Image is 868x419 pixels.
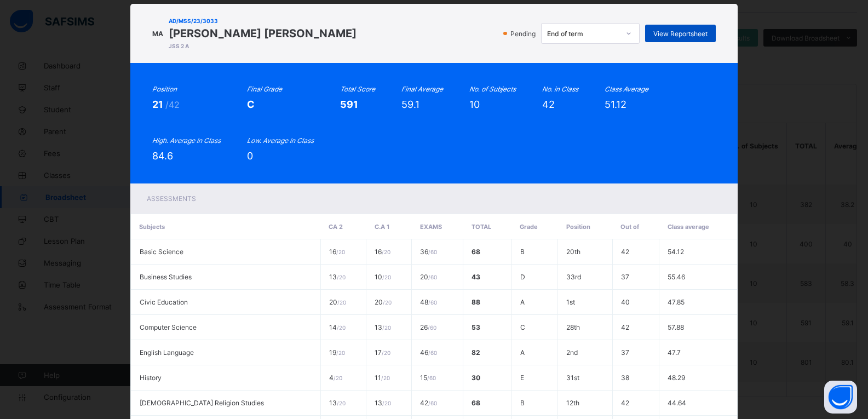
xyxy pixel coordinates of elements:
span: / 20 [382,349,390,356]
span: / 20 [334,375,342,381]
span: 13 [375,323,391,331]
span: 51.12 [605,99,626,110]
span: / 20 [382,324,391,331]
span: 4 [329,374,342,382]
span: 47.7 [668,348,681,357]
span: [DEMOGRAPHIC_DATA] Religion Studies [140,399,264,407]
span: / 20 [381,375,390,381]
span: 28th [566,323,580,331]
span: 42 [621,323,629,331]
span: Total [472,223,491,231]
span: 16 [329,248,345,256]
span: History [140,374,162,382]
span: 40 [621,298,630,306]
i: No. in Class [542,85,578,93]
span: 68 [472,399,480,407]
span: 21 [152,99,165,110]
span: 53 [472,323,480,331]
span: 42 [621,248,629,256]
span: 59.1 [401,99,419,110]
span: /42 [165,99,180,110]
span: Assessments [147,194,196,203]
div: End of term [547,30,619,38]
span: 48 [420,298,437,306]
span: 48.29 [668,374,685,382]
span: 54.12 [668,248,684,256]
i: Position [152,85,177,93]
span: Civic Education [140,298,188,306]
span: B [520,399,525,407]
span: / 20 [337,299,346,306]
span: Basic Science [140,248,183,256]
span: 55.46 [668,273,685,281]
span: 13 [329,273,346,281]
span: [PERSON_NAME] [PERSON_NAME] [169,27,357,40]
span: 31st [566,374,579,382]
span: A [520,348,525,357]
span: 43 [472,273,480,281]
span: A [520,298,525,306]
span: 0 [247,150,253,162]
span: 11 [375,374,390,382]
span: Class average [668,223,709,231]
span: E [520,374,524,382]
span: 13 [375,399,391,407]
i: No. of Subjects [469,85,516,93]
span: C [247,99,255,110]
span: 26 [420,323,436,331]
span: View Reportsheet [653,30,708,38]
span: 591 [340,99,358,110]
span: 12th [566,399,579,407]
span: 30 [472,374,480,382]
i: High. Average in Class [152,136,221,145]
span: 44.64 [668,399,686,407]
span: / 20 [383,299,392,306]
span: 42 [621,399,629,407]
span: 15 [420,374,436,382]
span: / 60 [428,299,437,306]
span: 14 [329,323,346,331]
span: EXAMS [420,223,442,231]
span: 36 [420,248,437,256]
span: 16 [375,248,390,256]
span: 33rd [566,273,581,281]
i: Class Average [605,85,648,93]
span: C.A 1 [375,223,389,231]
span: 20th [566,248,580,256]
span: 10 [469,99,480,110]
span: JSS 2 A [169,43,357,49]
span: / 20 [336,349,345,356]
i: Final Grade [247,85,282,93]
span: / 20 [382,400,391,406]
span: 57.88 [668,323,684,331]
span: B [520,248,525,256]
span: Position [566,223,590,231]
span: 13 [329,399,346,407]
span: Grade [520,223,538,231]
span: 19 [329,348,345,357]
i: Low. Average in Class [247,136,314,145]
span: English Language [140,348,194,357]
span: Pending [509,30,539,38]
span: 38 [621,374,629,382]
span: 17 [375,348,390,357]
span: 20 [420,273,437,281]
span: Out of [620,223,639,231]
span: / 20 [337,324,346,331]
span: / 20 [337,274,346,280]
span: 47.85 [668,298,685,306]
i: Final Average [401,85,443,93]
i: Total Score [340,85,375,93]
span: 37 [621,273,629,281]
span: / 20 [382,274,391,280]
span: Computer Science [140,323,197,331]
span: MA [152,30,163,38]
span: CA 2 [329,223,343,231]
span: / 60 [427,375,436,381]
span: / 20 [337,400,346,406]
span: AD/MSS/23/3033 [169,18,357,24]
span: 37 [621,348,629,357]
span: 46 [420,348,437,357]
span: / 60 [428,400,437,406]
span: 68 [472,248,480,256]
